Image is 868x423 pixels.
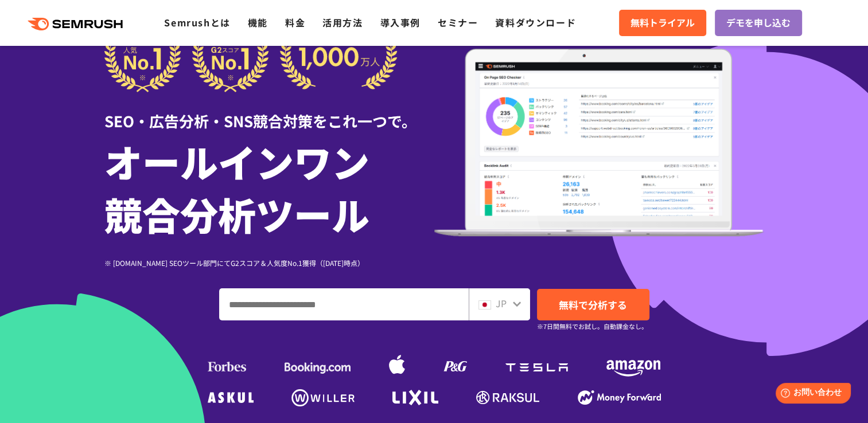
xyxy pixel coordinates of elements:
a: 無料トライアル [619,10,706,36]
a: 料金 [285,15,305,29]
small: ※7日間無料でお試し。自動課金なし。 [537,321,648,332]
a: セミナー [438,15,478,29]
div: SEO・広告分析・SNS競合対策をこれ一つで。 [104,92,434,132]
input: ドメイン、キーワードまたはURLを入力してください [220,289,468,320]
a: 機能 [248,15,268,29]
a: 導入事例 [380,15,421,29]
a: 活用方法 [322,15,363,29]
a: デモを申し込む [715,10,802,36]
a: Semrushとは [164,15,230,29]
div: ※ [DOMAIN_NAME] SEOツール部門にてG2スコア＆人気度No.1獲得（[DATE]時点） [104,257,434,268]
span: デモを申し込む [726,15,791,30]
span: JP [496,296,507,310]
span: 無料トライアル [630,15,695,30]
a: 資料ダウンロード [495,15,576,29]
h1: オールインワン 競合分析ツール [104,135,434,240]
iframe: Help widget launcher [766,378,855,410]
span: 無料で分析する [559,297,627,312]
a: 無料で分析する [537,289,649,320]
